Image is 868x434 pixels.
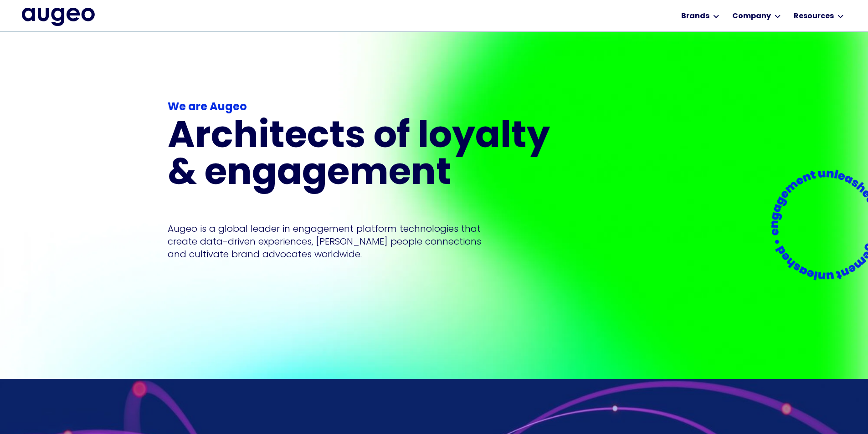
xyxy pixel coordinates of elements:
[681,11,709,22] div: Brands
[168,119,561,193] h1: Architects of loyalty & engagement
[168,222,481,260] p: Augeo is a global leader in engagement platform technologies that create data-driven experiences,...
[168,99,561,116] div: We are Augeo
[22,8,95,26] img: Augeo's full logo in midnight blue.
[794,11,834,22] div: Resources
[732,11,771,22] div: Company
[22,8,95,26] a: home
